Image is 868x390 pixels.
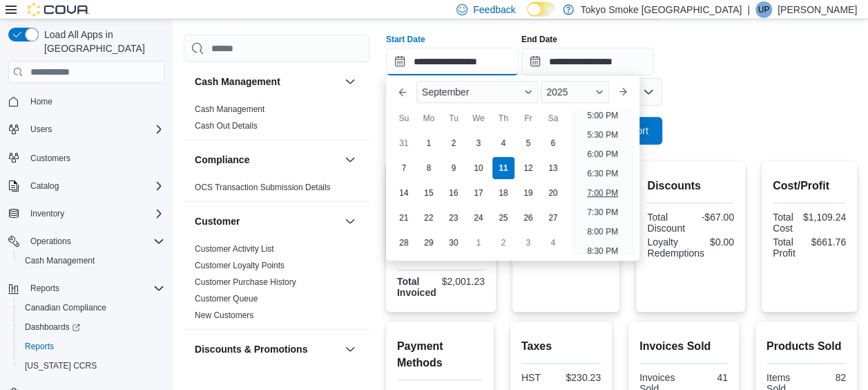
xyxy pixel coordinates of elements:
[392,131,566,255] div: September, 2025
[195,277,296,288] span: Customer Purchase History
[28,3,90,17] img: Cova
[25,280,65,297] button: Reports
[517,132,539,154] div: day-5
[418,157,440,179] div: day-8
[393,232,415,254] div: day-28
[19,319,164,335] span: Dashboards
[195,310,253,321] span: New Customers
[581,107,624,124] li: 5:00 PM
[195,121,258,131] a: Cash Out Details
[25,302,106,313] span: Canadian Compliance
[492,107,514,129] div: Th
[581,204,624,221] li: 7:30 PM
[443,207,465,229] div: day-23
[195,153,339,167] button: Compliance
[467,232,490,254] div: day-1
[773,236,806,259] div: Total Profit
[14,356,170,375] button: [US_STATE] CCRS
[3,176,170,196] button: Catalog
[195,293,258,304] span: Customer Queue
[30,236,71,247] span: Operations
[773,212,798,234] div: Total Cost
[542,182,564,204] div: day-20
[195,120,258,131] span: Cash Out Details
[195,153,249,167] h3: Compliance
[693,212,734,223] div: -$67.00
[393,157,415,179] div: day-7
[581,223,624,240] li: 8:00 PM
[397,338,483,371] h2: Payment Methods
[492,182,514,204] div: day-18
[195,310,253,320] a: New Customers
[418,232,440,254] div: day-29
[195,277,296,287] a: Customer Purchase History
[30,153,70,164] span: Customers
[647,212,688,234] div: Total Discount
[19,319,86,335] a: Dashboards
[521,48,654,75] input: Press the down key to open a popover containing a calendar.
[393,132,415,154] div: day-31
[25,233,164,250] span: Operations
[467,157,490,179] div: day-10
[14,317,170,337] a: Dashboards
[542,132,564,154] div: day-6
[416,81,538,103] div: Button. Open the month selector. September is currently selected.
[14,251,170,270] button: Cash Management
[563,372,601,383] div: $230.23
[581,165,624,182] li: 6:30 PM
[386,34,425,45] label: Start Date
[443,182,465,204] div: day-16
[25,205,70,222] button: Inventory
[19,357,102,374] a: [US_STATE] CCRS
[809,372,846,383] div: 82
[758,1,770,18] span: UP
[25,121,57,138] button: Users
[195,294,258,304] a: Customer Queue
[184,241,369,329] div: Customer
[612,81,634,103] button: Next month
[25,178,64,194] button: Catalog
[467,207,490,229] div: day-24
[25,255,95,266] span: Cash Management
[517,207,539,229] div: day-26
[542,107,564,129] div: Sa
[442,276,485,287] div: $2,001.23
[195,342,339,356] button: Discounts & Promotions
[393,182,415,204] div: day-14
[473,3,515,17] span: Feedback
[581,185,624,201] li: 7:00 PM
[386,48,519,75] input: Press the down key to enter a popover containing a calendar. Press the escape key to close the po...
[39,28,164,55] span: Load All Apps in [GEOGRAPHIC_DATA]
[195,243,274,254] span: Customer Activity List
[581,127,624,143] li: 5:30 PM
[581,1,742,18] p: Tokyo Smoke [GEOGRAPHIC_DATA]
[467,107,490,129] div: We
[14,337,170,356] button: Reports
[521,338,601,355] h2: Taxes
[184,179,369,201] div: Compliance
[517,107,539,129] div: Fr
[443,107,465,129] div: Tu
[639,338,728,355] h2: Invoices Sold
[527,2,556,17] input: Dark Mode
[571,109,634,255] ul: Time
[773,178,846,194] h2: Cost/Profit
[25,150,76,167] a: Customers
[30,96,52,107] span: Home
[25,149,164,166] span: Customers
[3,120,170,139] button: Users
[521,34,557,45] label: End Date
[19,252,100,269] a: Cash Management
[546,86,568,98] span: 2025
[3,147,170,167] button: Customers
[467,182,490,204] div: day-17
[19,252,164,269] span: Cash Management
[195,342,307,356] h3: Discounts & Promotions
[19,338,164,355] span: Reports
[25,93,164,110] span: Home
[492,157,514,179] div: day-11
[766,338,846,355] h2: Products Sold
[393,107,415,129] div: Su
[443,132,465,154] div: day-2
[3,91,170,111] button: Home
